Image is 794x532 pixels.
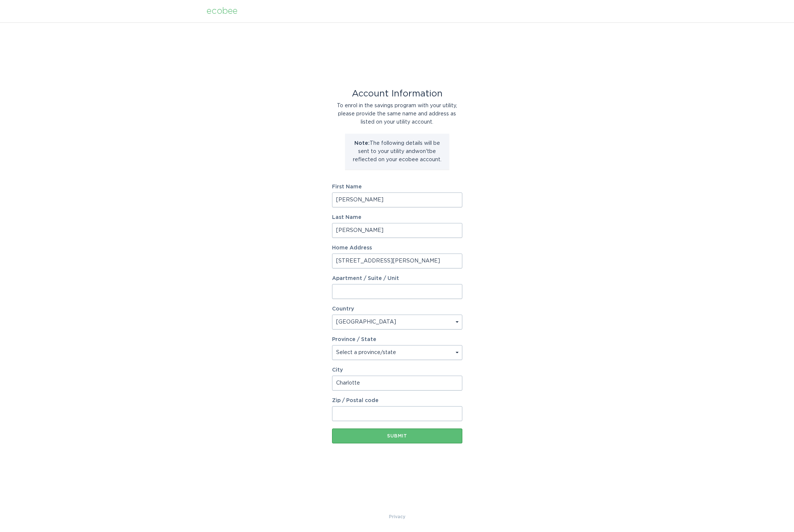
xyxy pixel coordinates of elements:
label: Country [332,306,354,312]
div: Submit [336,434,459,438]
strong: Note: [354,141,370,146]
label: Apartment / Suite / Unit [332,276,462,281]
p: The following details will be sent to your utility and won't be reflected on your ecobee account. [351,139,444,164]
div: Account Information [332,90,462,98]
label: Zip / Postal code [332,398,462,403]
button: Submit [332,429,462,443]
label: Last Name [332,215,462,220]
a: Privacy Policy & Terms of Use [389,513,405,521]
label: Province / State [332,337,376,342]
div: To enrol in the savings program with your utility, please provide the same name and address as li... [332,102,462,126]
label: First Name [332,184,462,189]
label: City [332,367,462,373]
div: ecobee [207,7,237,15]
label: Home Address [332,245,462,251]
